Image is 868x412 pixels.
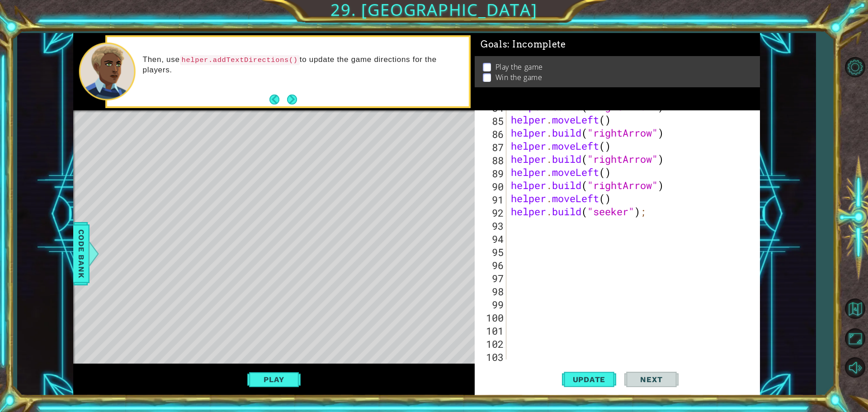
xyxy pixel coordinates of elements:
a: Back to Map [842,294,868,324]
button: Update [562,365,616,393]
div: 90 [476,180,506,193]
button: Level Options [842,54,868,80]
div: 86 [476,128,506,141]
div: 99 [476,298,506,311]
div: Level Map [73,110,491,377]
div: 97 [476,272,506,285]
div: 96 [476,259,506,272]
div: 104 [476,364,506,377]
button: Play [247,371,300,388]
div: 92 [476,206,506,219]
div: 93 [476,219,506,232]
div: 103 [476,350,506,364]
div: 91 [476,193,506,206]
p: Play the game [495,62,543,72]
span: : Incomplete [507,39,566,50]
div: 100 [476,311,506,324]
button: Next [624,365,679,393]
span: Goals [481,39,566,50]
button: Maximize Browser [842,326,868,352]
div: 87 [476,141,506,154]
button: Mute [842,355,868,381]
button: Back to Map [842,296,868,322]
div: 85 [476,114,506,128]
code: helper.addTextDirections() [180,55,300,65]
p: Win the game [495,72,542,82]
div: 101 [476,324,506,337]
div: 98 [476,285,506,298]
p: Then, use to update the game directions for the players. [143,55,463,75]
span: Code Bank [74,226,89,281]
div: 89 [476,167,506,180]
div: 94 [476,232,506,246]
div: 95 [476,246,506,259]
span: Update [564,375,615,384]
span: Next [631,375,671,384]
div: 88 [476,154,506,167]
button: Next [287,95,297,105]
button: Back [269,95,287,104]
div: 102 [476,337,506,350]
